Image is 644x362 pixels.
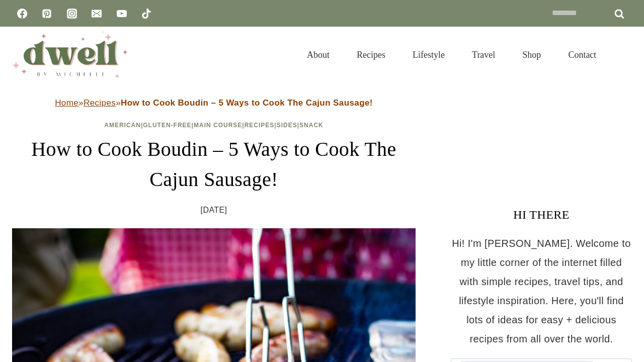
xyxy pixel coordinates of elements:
a: Recipes [245,122,275,129]
span: | | | | | [104,122,324,129]
span: » » [55,98,373,108]
nav: Primary Navigation [293,37,610,72]
a: Pinterest [37,4,57,24]
a: Home [55,98,78,108]
a: Travel [458,37,509,72]
a: Email [87,4,107,24]
strong: How to Cook Boudin – 5 Ways to Cook The Cajun Sausage! [121,98,373,108]
img: DWELL by michelle [12,32,128,78]
a: Snack [299,122,324,129]
a: Recipes [84,98,116,108]
time: [DATE] [201,203,227,218]
a: Recipes [343,37,399,72]
a: About [293,37,343,72]
h1: How to Cook Boudin – 5 Ways to Cook The Cajun Sausage! [12,134,416,195]
a: TikTok [136,4,156,24]
a: American [104,122,141,129]
a: Contact [554,37,610,72]
a: Sides [277,122,297,129]
a: YouTube [112,4,132,24]
a: Instagram [62,4,82,24]
a: Shop [509,37,554,72]
a: Facebook [12,4,32,24]
a: Lifestyle [399,37,458,72]
h3: HI THERE [451,206,632,224]
a: Gluten-Free [143,122,191,129]
a: Main Course [194,122,242,129]
p: Hi! I'm [PERSON_NAME]. Welcome to my little corner of the internet filled with simple recipes, tr... [451,234,632,348]
button: View Search Form [615,46,632,63]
